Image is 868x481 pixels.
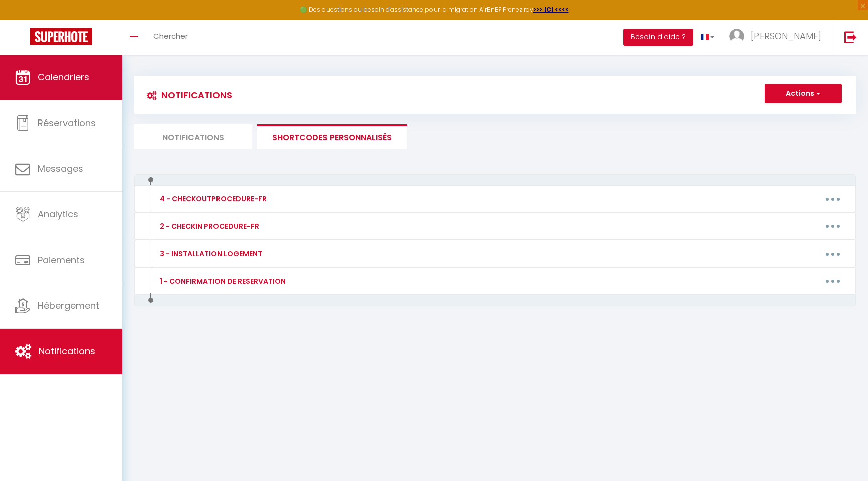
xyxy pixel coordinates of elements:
li: Notifications [134,124,252,149]
span: [PERSON_NAME] [751,30,821,42]
button: Actions [765,84,842,104]
span: Paiements [38,254,85,266]
span: Réservations [38,116,96,129]
span: Hébergement [38,299,99,312]
span: Analytics [38,208,78,220]
div: 3 - INSTALLATION LOGEMENT [157,248,262,259]
span: Calendriers [38,71,89,83]
div: 4 - CHECKOUTPROCEDURE-FR [157,193,267,204]
a: >>> ICI <<<< [533,5,569,14]
img: Super Booking [30,28,92,45]
button: Besoin d'aide ? [623,29,693,46]
img: ... [729,29,744,44]
img: logout [844,31,857,43]
h3: Notifications [142,84,232,106]
a: ... [PERSON_NAME] [722,20,834,55]
div: 1 - CONFIRMATION DE RESERVATION [157,276,286,287]
a: Chercher [146,20,195,55]
div: 2 - CHECKIN PROCEDURE-FR [157,221,259,232]
li: SHORTCODES PERSONNALISÉS [257,124,407,149]
span: Chercher [153,31,188,41]
span: Notifications [39,345,95,357]
span: Messages [38,162,83,175]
